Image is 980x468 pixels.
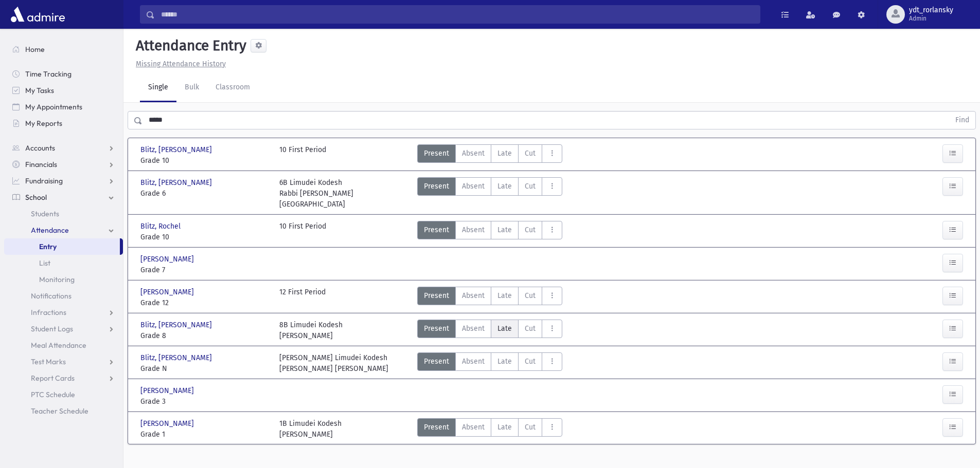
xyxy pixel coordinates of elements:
div: AttTypes [417,320,562,341]
span: Absent [462,181,485,192]
span: Grade N [140,363,269,374]
a: Accounts [4,140,123,156]
span: ydt_rorlansky [909,6,953,14]
div: AttTypes [417,177,562,210]
span: Fundraising [25,176,63,185]
div: 6B Limudei Kodesh Rabbi [PERSON_NAME][GEOGRAPHIC_DATA] [279,177,408,210]
span: My Appointments [25,102,82,111]
span: Blitz, Rochel [140,221,183,232]
div: 1B Limudei Kodesh [PERSON_NAME] [279,418,342,440]
span: Report Cards [31,373,75,383]
img: AdmirePro [8,4,67,25]
span: Blitz, [PERSON_NAME] [140,320,214,330]
a: PTC Schedule [4,386,123,403]
a: My Appointments [4,99,123,115]
span: Students [31,209,59,218]
div: 8B Limudei Kodesh [PERSON_NAME] [279,320,343,341]
span: PTC Schedule [31,390,75,399]
div: AttTypes [417,352,562,374]
span: Teacher Schedule [31,406,88,416]
a: Bulk [176,73,207,102]
span: Cut [525,224,536,235]
input: Search [155,5,760,24]
span: Cut [525,323,536,334]
span: Grade 3 [140,396,269,407]
a: Entry [4,238,120,255]
span: Absent [462,224,485,235]
span: Cut [525,181,536,192]
div: [PERSON_NAME] Limudei Kodesh [PERSON_NAME] [PERSON_NAME] [279,352,388,374]
a: Fundraising [4,173,123,189]
div: 10 First Period [279,144,326,166]
span: Notifications [31,291,72,301]
a: Meal Attendance [4,337,123,353]
a: Report Cards [4,370,123,386]
span: Absent [462,356,485,367]
button: Find [949,111,975,129]
span: [PERSON_NAME] [140,254,196,265]
span: Present [424,148,449,159]
a: My Tasks [4,82,123,99]
a: Teacher Schedule [4,403,123,419]
div: AttTypes [417,287,562,308]
span: Meal Attendance [31,341,86,350]
span: Admin [909,14,953,23]
span: Present [424,224,449,235]
span: My Reports [25,119,62,128]
h5: Attendance Entry [132,37,246,54]
span: Blitz, [PERSON_NAME] [140,177,214,188]
span: Grade 8 [140,330,269,341]
a: Missing Attendance History [132,60,226,68]
span: List [39,258,50,268]
span: My Tasks [25,86,54,95]
a: Home [4,41,123,58]
span: Cut [525,422,536,433]
a: Test Marks [4,353,123,370]
a: Student Logs [4,321,123,337]
span: Late [497,290,512,301]
span: Entry [39,242,57,251]
span: Absent [462,422,485,433]
span: Home [25,45,45,54]
a: Classroom [207,73,258,102]
span: Monitoring [39,275,75,284]
span: Absent [462,290,485,301]
a: School [4,189,123,205]
span: Late [497,224,512,235]
div: 12 First Period [279,287,326,308]
span: Late [497,422,512,433]
span: Late [497,181,512,192]
a: Single [140,73,176,102]
span: Late [497,148,512,159]
span: Student Logs [31,324,73,333]
span: Accounts [25,143,55,153]
span: Late [497,323,512,334]
span: Financials [25,160,57,169]
a: Financials [4,156,123,173]
span: Blitz, [PERSON_NAME] [140,144,214,155]
span: Grade 10 [140,232,269,242]
a: Notifications [4,288,123,304]
a: My Reports [4,115,123,132]
span: Present [424,422,449,433]
div: AttTypes [417,418,562,440]
a: Attendance [4,222,123,238]
span: Attendance [31,226,69,235]
span: Grade 6 [140,188,269,199]
span: Test Marks [31,357,66,366]
span: Grade 12 [140,297,269,308]
a: List [4,255,123,271]
span: Present [424,181,449,192]
span: [PERSON_NAME] [140,418,196,429]
div: AttTypes [417,144,562,166]
span: Grade 7 [140,265,269,275]
span: Present [424,323,449,334]
span: Blitz, [PERSON_NAME] [140,352,214,363]
span: Cut [525,356,536,367]
span: Absent [462,148,485,159]
span: School [25,193,47,202]
a: Infractions [4,304,123,321]
div: AttTypes [417,221,562,242]
a: Time Tracking [4,66,123,82]
u: Missing Attendance History [136,60,226,68]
